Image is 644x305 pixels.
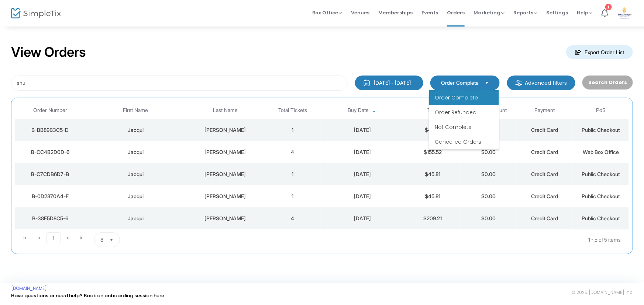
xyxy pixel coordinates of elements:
[531,149,558,155] span: Credit Card
[323,171,403,178] div: 8/5/2025
[11,292,164,299] a: Have questions or need help? Book an onboarding session here
[123,107,148,113] span: First Name
[265,102,321,119] th: Total Tickets
[441,79,479,87] span: Order Complete
[435,94,478,101] span: Order Complete
[507,76,575,90] m-button: Advanced filters
[582,171,620,177] span: Public Checkout
[265,141,321,163] td: 4
[582,193,620,199] span: Public Checkout
[531,193,558,199] span: Credit Card
[11,76,348,91] input: Search by name, email, phone, order number, ip address, or last 4 digits of card
[312,9,342,16] span: Box Office
[188,215,263,222] div: Shurtleff
[435,138,482,146] span: Cancelled Orders
[17,148,83,156] div: B-CC4B2D0D-6
[482,79,492,87] button: Select
[404,119,461,141] td: $45.81
[188,148,263,156] div: Shurtleff
[572,290,633,295] span: © 2025 [DOMAIN_NAME] Inc.
[515,79,523,87] img: filter
[378,3,413,22] span: Memberships
[213,107,238,113] span: Last Name
[531,215,558,221] span: Credit Card
[421,3,438,22] span: Events
[435,109,477,116] span: Order Refunded
[531,127,558,133] span: Credit Card
[188,193,263,200] div: Shurtleff
[17,215,83,222] div: B-38F5D8C5-6
[461,141,517,163] td: $0.00
[372,108,378,113] span: Sortable
[323,193,403,200] div: 8/5/2025
[87,171,184,178] div: Jacqui
[265,185,321,207] td: 1
[188,126,263,134] div: Shurtleff
[351,3,369,22] span: Venues
[374,79,411,87] div: [DATE] - [DATE]
[100,236,103,243] span: 8
[323,126,403,134] div: 8/24/2025
[461,185,517,207] td: $0.00
[355,76,423,90] button: [DATE] - [DATE]
[17,193,83,200] div: B-0D2870A4-F
[535,107,555,113] span: Payment
[265,207,321,229] td: 4
[404,102,461,119] th: Total
[87,126,184,134] div: Jacqui
[596,107,606,113] span: PoS
[11,285,47,291] a: [DOMAIN_NAME]
[566,45,633,59] m-button: Export Order List
[404,163,461,185] td: $45.81
[577,9,592,16] span: Help
[17,126,83,134] div: B-BB89B3C5-D
[265,119,321,141] td: 1
[323,215,403,222] div: 5/1/2025
[193,232,621,247] kendo-pager-info: 1 - 5 of 5 items
[87,193,184,200] div: Jacqui
[33,107,67,113] span: Order Number
[363,79,371,87] img: monthly
[582,215,620,221] span: Public Checkout
[323,148,403,156] div: 8/20/2025
[473,9,504,16] span: Marketing
[404,141,461,163] td: $155.52
[461,207,517,229] td: $0.00
[605,4,612,10] div: 1
[46,232,61,244] span: Page 1
[582,127,620,133] span: Public Checkout
[265,163,321,185] td: 1
[435,123,472,131] span: Not Complete
[404,207,461,229] td: $209.21
[583,149,619,155] span: Web Box Office
[447,3,465,22] span: Orders
[348,107,369,113] span: Buy Date
[546,3,568,22] span: Settings
[106,233,117,247] button: Select
[461,163,517,185] td: $0.00
[87,148,184,156] div: Jacqui
[15,102,629,229] div: Data table
[531,171,558,177] span: Credit Card
[513,9,537,16] span: Reports
[87,215,184,222] div: Jacqui
[11,44,86,60] h2: View Orders
[404,185,461,207] td: $45.81
[17,171,83,178] div: B-C7CDB6D7-B
[188,171,263,178] div: Shurtleff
